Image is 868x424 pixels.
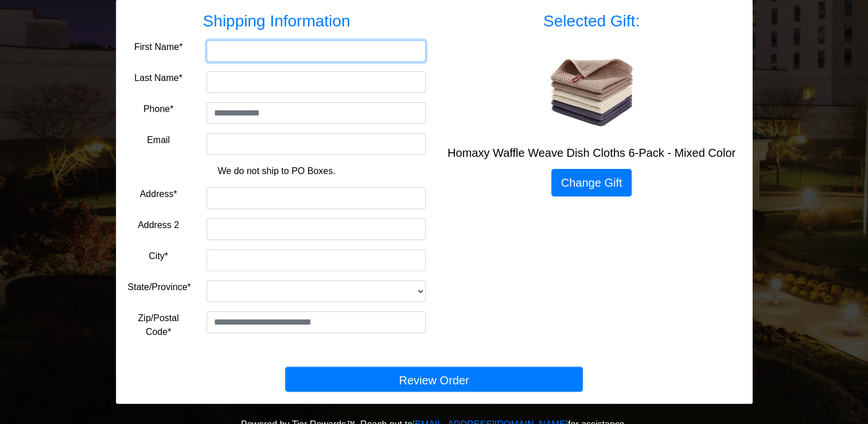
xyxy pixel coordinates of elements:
a: Change Gift [551,169,632,196]
label: Address 2 [138,218,179,232]
h3: Shipping Information [128,11,426,31]
p: We do not ship to PO Boxes. [137,164,417,178]
label: Email [147,133,170,147]
label: Zip/Postal Code* [128,311,189,339]
label: State/Province* [128,280,191,294]
button: Review Order [285,367,583,392]
label: Phone* [143,102,174,116]
label: First Name* [134,40,182,54]
img: Homaxy Waffle Weave Dish Cloths 6-Pack - Mixed Color [546,45,637,137]
label: Last Name* [134,71,182,85]
h5: Homaxy Waffle Weave Dish Cloths 6-Pack - Mixed Color [443,146,741,160]
label: Address* [140,187,177,201]
h3: Selected Gift: [443,11,741,31]
label: City* [149,249,168,263]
